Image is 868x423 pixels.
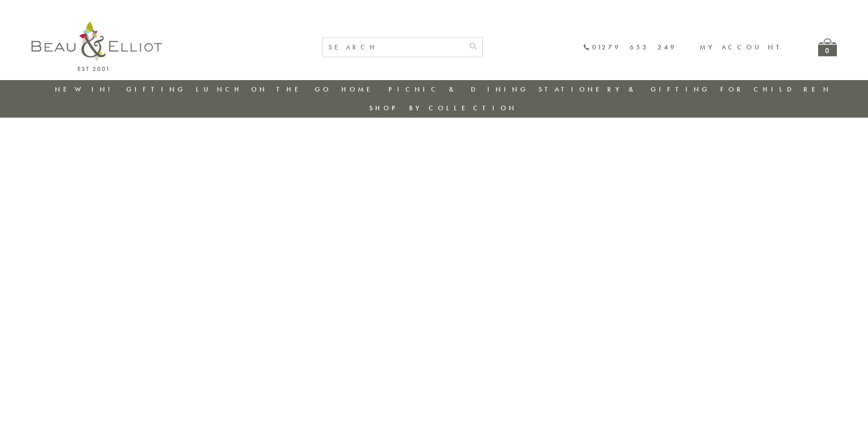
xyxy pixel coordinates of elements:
[818,38,837,56] a: 0
[341,85,378,94] a: Home
[323,38,464,57] input: SEARCH
[126,85,186,94] a: Gifting
[388,85,528,94] a: Picnic & Dining
[583,43,677,51] a: 01279 653 249
[700,43,786,52] a: My account
[369,103,517,113] a: Shop by collection
[196,85,331,94] a: Lunch On The Go
[55,85,116,94] a: New in!
[720,85,831,94] a: For Children
[32,22,162,71] img: logo
[539,85,710,94] a: Stationery & Gifting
